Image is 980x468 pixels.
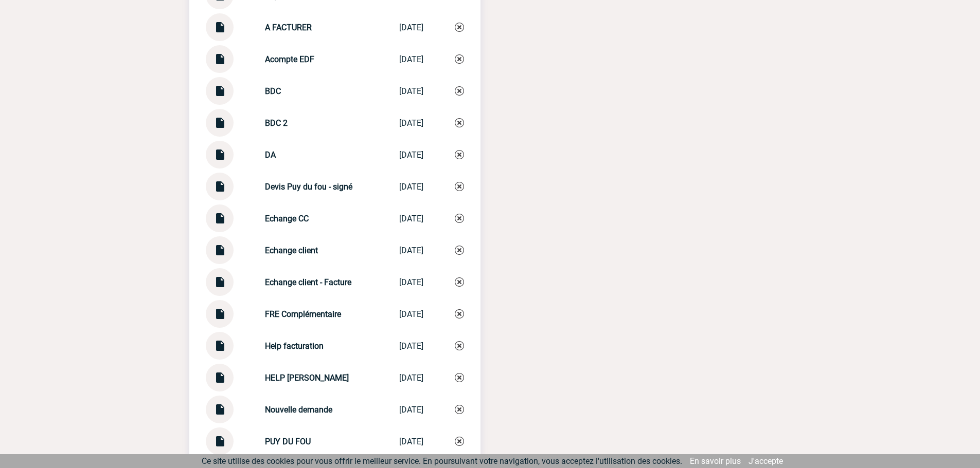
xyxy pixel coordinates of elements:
a: En savoir plus [690,456,741,466]
strong: Acompte EDF [265,54,314,64]
div: [DATE] [399,309,423,319]
img: Supprimer [455,246,464,255]
strong: Help facturation [265,341,324,351]
strong: Nouvelle demande [265,405,332,415]
strong: BDC [265,86,281,96]
div: [DATE] [399,118,423,128]
img: Supprimer [455,118,464,127]
strong: Echange CC [265,214,309,223]
img: Supprimer [455,341,464,350]
img: Supprimer [455,182,464,191]
div: [DATE] [399,341,423,351]
strong: HELP [PERSON_NAME] [265,373,349,383]
img: Supprimer [455,277,464,287]
div: [DATE] [399,246,423,255]
img: Supprimer [455,373,464,382]
strong: Devis Puy du fou - signé [265,182,352,192]
strong: Echange client [265,246,318,255]
strong: BDC 2 [265,118,288,128]
img: Supprimer [455,214,464,223]
span: Ce site utilise des cookies pour vous offrir le meilleur service. En poursuivant votre navigation... [202,456,682,466]
div: [DATE] [399,23,423,32]
img: Supprimer [455,405,464,414]
div: [DATE] [399,182,423,192]
div: [DATE] [399,277,423,287]
a: J'accepte [749,456,783,466]
strong: Echange client - Facture [265,277,351,287]
div: [DATE] [399,373,423,383]
img: Supprimer [455,54,464,64]
div: [DATE] [399,150,423,160]
strong: FRE Complémentaire [265,309,341,319]
div: [DATE] [399,86,423,96]
strong: A FACTURER [265,23,312,32]
img: Supprimer [455,309,464,319]
strong: DA [265,150,276,160]
img: Supprimer [455,437,464,446]
div: [DATE] [399,405,423,415]
img: Supprimer [455,86,464,96]
div: [DATE] [399,214,423,223]
img: Supprimer [455,150,464,159]
div: [DATE] [399,54,423,64]
div: [DATE] [399,437,423,446]
strong: PUY DU FOU [265,437,311,446]
img: Supprimer [455,23,464,32]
